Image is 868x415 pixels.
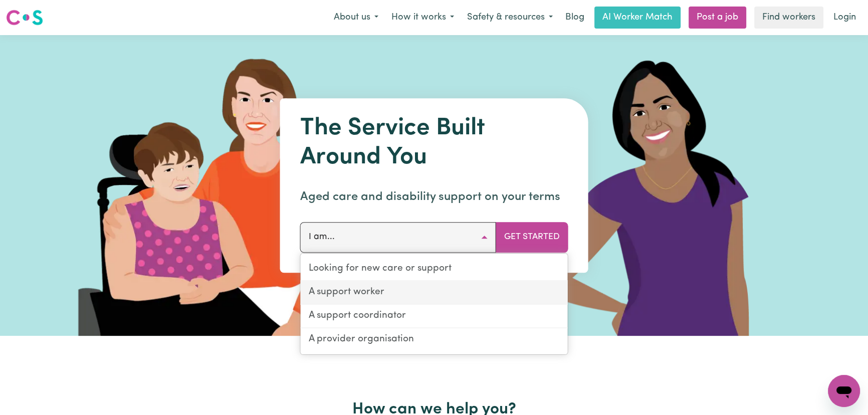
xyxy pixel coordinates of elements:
[327,7,385,28] button: About us
[754,7,823,29] a: Find workers
[385,7,461,28] button: How it works
[496,222,568,252] button: Get Started
[300,188,568,206] p: Aged care and disability support on your terms
[828,375,860,407] iframe: Button to launch messaging window
[689,7,746,29] a: Post a job
[301,258,568,281] a: Looking for new care or support
[827,7,862,29] a: Login
[300,222,496,252] button: I am...
[301,281,568,305] a: A support worker
[301,328,568,351] a: A provider organisation
[301,305,568,328] a: A support coordinator
[300,253,568,355] div: I am...
[6,9,43,27] img: Careseekers logo
[300,114,568,172] h1: The Service Built Around You
[559,7,590,29] a: Blog
[461,7,559,28] button: Safety & resources
[6,6,43,29] a: Careseekers logo
[594,7,681,29] a: AI Worker Match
